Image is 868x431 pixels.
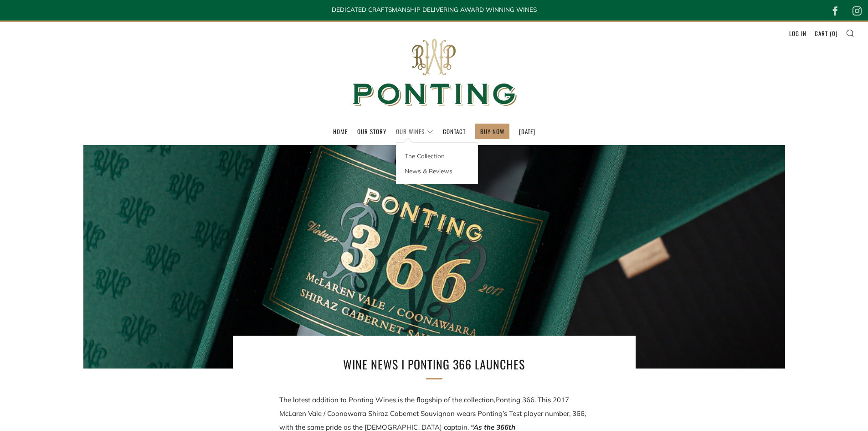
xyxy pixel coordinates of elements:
[333,124,348,139] a: Home
[284,355,585,374] h1: Wine News I Ponting 366 Launches
[495,395,542,404] span: Ponting 366. T
[443,124,466,139] a: Contact
[519,124,535,139] a: [DATE]
[815,26,837,41] a: Cart (0)
[396,148,478,163] a: The Collection
[396,124,433,139] a: Our Wines
[480,124,504,139] a: BUY NOW
[396,163,478,178] a: News & Reviews
[343,22,525,124] img: Ponting Wines
[832,29,836,38] span: 0
[357,124,386,139] a: Our Story
[279,395,495,404] span: The latest addition to Ponting Wines is the flagship of the collection,
[789,26,806,41] a: Log in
